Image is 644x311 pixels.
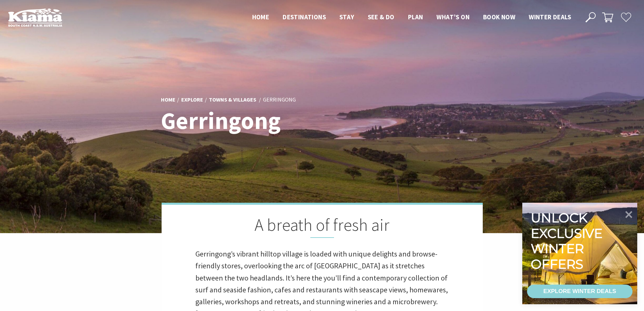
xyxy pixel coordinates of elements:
[161,108,352,134] h1: Gerringong
[8,8,62,27] img: Kiama Logo
[531,210,605,272] div: Unlock exclusive winter offers
[408,13,423,21] span: Plan
[181,96,203,104] a: Explore
[483,13,515,21] span: Book now
[529,13,571,21] span: Winter Deals
[209,96,256,104] a: Towns & Villages
[252,13,269,21] span: Home
[543,285,616,298] div: EXPLORE WINTER DEALS
[436,13,470,21] span: What’s On
[283,13,326,21] span: Destinations
[195,215,449,238] h2: A breath of fresh air
[368,13,395,21] span: See & Do
[161,96,175,104] a: Home
[263,95,296,104] li: Gerringong
[527,285,633,298] a: EXPLORE WINTER DEALS
[245,12,578,23] nav: Main Menu
[339,13,354,21] span: Stay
